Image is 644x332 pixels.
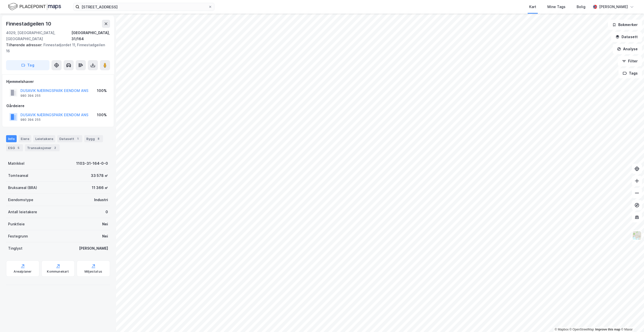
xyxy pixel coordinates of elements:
div: Tinglyst [8,245,22,251]
div: Finnestadjordet 11, Finnestadgeilen 16 [6,42,106,54]
button: Filter [618,56,642,66]
div: 11 366 ㎡ [92,185,108,191]
div: Finnestadgeilen 10 [6,20,52,28]
div: Leietakere [33,135,55,142]
div: 8 [96,136,101,141]
div: Festegrunn [8,233,28,239]
img: logo.f888ab2527a4732fd821a326f86c7f29.svg [8,2,61,11]
div: Eiendomstype [8,197,33,203]
div: Matrikkel [8,160,24,167]
div: [PERSON_NAME] [599,4,628,10]
div: 2 [52,145,58,150]
div: Kommunekart [47,270,69,274]
div: Kart [529,4,536,10]
div: Gårdeiere [6,103,110,109]
span: Tilhørende adresser: [6,43,43,47]
a: Mapbox [555,328,569,331]
button: Datasett [611,32,642,42]
div: Transaksjoner [25,144,60,151]
div: [GEOGRAPHIC_DATA], 31/164 [71,30,110,42]
iframe: Chat Widget [619,308,644,332]
a: OpenStreetMap [570,328,594,331]
div: Bruksareal (BRA) [8,185,37,191]
div: 5 [16,145,21,150]
div: Mine Tags [547,4,566,10]
div: 1103-31-164-0-0 [76,160,108,167]
div: Punktleie [8,221,25,227]
div: 0 [105,209,108,215]
div: [PERSON_NAME] [79,245,108,251]
div: 980 394 255 [20,94,41,98]
div: Arealplaner [14,270,32,274]
div: Eiere [19,135,31,142]
div: Miljøstatus [85,270,102,274]
div: Datasett [57,135,82,142]
div: 33 578 ㎡ [91,173,108,179]
div: Antall leietakere [8,209,37,215]
div: Nei [102,233,108,239]
div: Info [6,135,17,142]
div: 100% [97,112,107,118]
img: Z [632,231,642,240]
div: Bolig [577,4,585,10]
button: Tags [619,68,642,78]
div: Hjemmelshaver [6,79,110,85]
button: Bokmerker [608,20,642,30]
input: Søk på adresse, matrikkel, gårdeiere, leietakere eller personer [79,3,208,11]
div: Industri [94,197,108,203]
div: Tomteareal [8,173,28,179]
div: ESG [6,144,23,151]
button: Analyse [613,44,642,54]
a: Improve this map [595,328,620,331]
div: 100% [97,88,107,94]
div: Bygg [84,135,103,142]
button: Tag [6,60,49,70]
div: 980 394 255 [20,118,41,122]
div: 4029, [GEOGRAPHIC_DATA], [GEOGRAPHIC_DATA] [6,30,71,42]
div: Nei [102,221,108,227]
div: 1 [75,136,80,141]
